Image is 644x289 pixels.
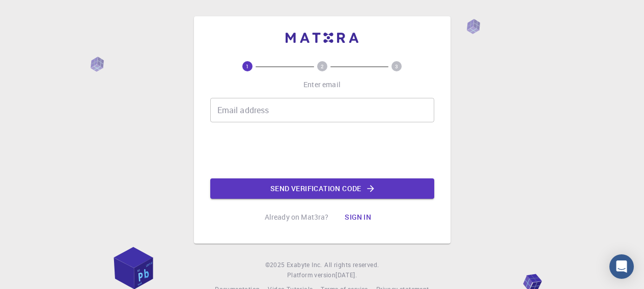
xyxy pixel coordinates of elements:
[246,63,249,70] text: 1
[335,271,357,279] span: [DATE] .
[395,63,398,70] text: 3
[287,260,322,269] span: Exabyte Inc.
[287,260,322,270] a: Exabyte Inc.
[609,254,634,279] div: Open Intercom Messenger
[210,178,434,199] button: Send verification code
[335,270,357,280] a: [DATE].
[303,80,341,90] p: Enter email
[265,212,329,222] p: Already on Mat3ra?
[265,260,287,270] span: © 2025
[245,130,400,170] iframe: reCAPTCHA
[337,207,379,227] button: Sign in
[287,270,335,280] span: Platform version
[324,260,379,270] span: All rights reserved.
[321,63,324,70] text: 2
